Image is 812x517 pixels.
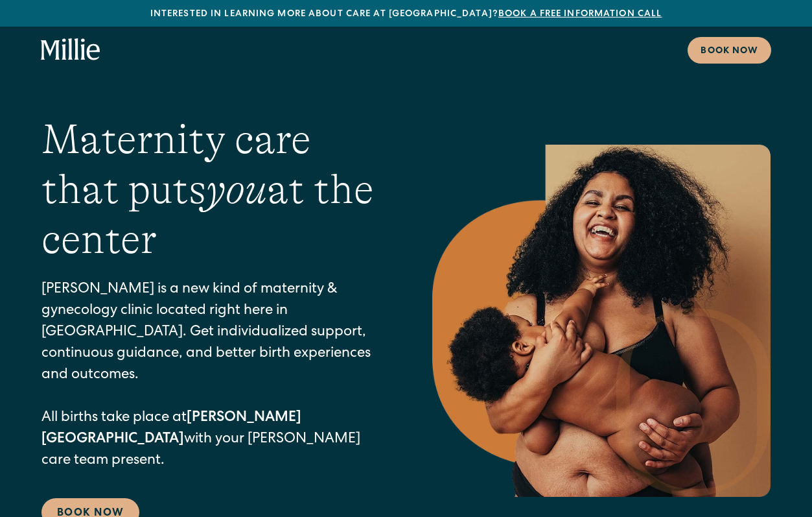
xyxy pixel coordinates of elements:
img: Smiling mother with her baby in arms, celebrating body positivity and the nurturing bond of postp... [432,145,771,497]
a: Book a free information call [498,10,662,19]
p: [PERSON_NAME] is a new kind of maternity & gynecology clinic located right here in [GEOGRAPHIC_DA... [41,280,380,472]
a: home [41,38,100,62]
h1: Maternity care that puts at the center [41,115,380,264]
a: Book now [688,37,771,64]
em: you [206,166,267,213]
div: Book now [701,45,758,58]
